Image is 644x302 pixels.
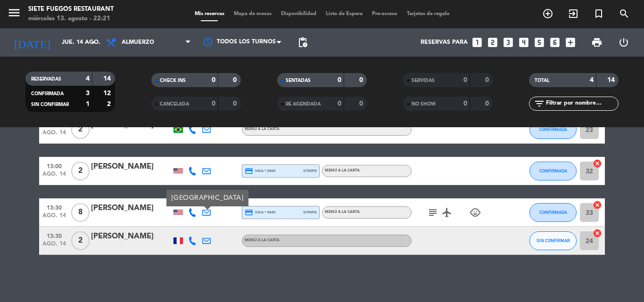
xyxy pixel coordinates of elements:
span: SIN CONFIRMAR [31,102,69,107]
span: Reservas para [421,39,468,46]
strong: 0 [212,100,215,107]
i: airplanemode_active [441,207,453,218]
span: 13:30 [42,230,66,241]
span: Pre-acceso [367,11,402,16]
span: CANCELADA [160,102,189,106]
span: ago. 14 [42,241,66,252]
i: credit_card [245,167,253,175]
span: visa * 0695 [245,167,275,175]
i: looks_6 [549,36,561,49]
i: arrow_drop_down [88,37,99,48]
i: looks_3 [502,36,514,49]
span: stripe [303,168,317,174]
i: add_box [564,36,577,49]
strong: 14 [607,77,617,83]
span: Mapa de mesas [229,11,276,16]
button: CONFIRMADA [529,120,577,139]
i: looks_two [487,36,499,49]
div: LOG OUT [610,28,637,57]
span: 13:30 [42,202,66,212]
div: [PERSON_NAME] [91,230,171,243]
span: SIN CONFIRMAR [537,238,570,243]
strong: 12 [103,90,113,97]
span: Lista de Espera [321,11,367,16]
strong: 0 [212,77,215,83]
span: visa * 9945 [245,208,275,217]
strong: 0 [338,100,341,107]
i: subject [427,207,438,218]
div: miércoles 13. agosto - 22:21 [28,14,114,24]
span: RESERVADAS [31,77,61,82]
i: looks_one [471,36,483,49]
div: Siete Fuegos Restaurant [28,5,114,14]
button: CONFIRMADA [529,162,577,180]
button: CONFIRMADA [529,203,577,222]
span: CONFIRMADA [539,168,567,173]
span: Menú a la carta [245,238,280,242]
span: Almuerzo [122,39,154,46]
strong: 2 [107,101,113,107]
span: Menú a la carta [325,210,360,214]
strong: 0 [463,100,467,107]
i: menu [7,6,21,20]
strong: 4 [590,77,594,83]
span: ago. 14 [42,212,66,223]
strong: 1 [86,101,90,107]
div: [GEOGRAPHIC_DATA] [166,190,248,206]
span: 2 [71,120,90,139]
button: SIN CONFIRMAR [529,231,577,250]
strong: 0 [485,100,491,107]
span: pending_actions [297,37,308,48]
strong: 0 [485,77,491,83]
span: CONFIRMADA [539,127,567,132]
strong: 3 [86,90,90,97]
span: 8 [71,203,90,222]
strong: 0 [338,77,341,83]
i: turned_in_not [593,8,604,19]
i: filter_list [534,98,545,109]
i: looks_5 [533,36,545,49]
i: credit_card [245,208,253,217]
span: ago. 14 [42,171,66,182]
span: Menú a la carta [325,169,360,172]
strong: 0 [463,77,467,83]
strong: 0 [359,100,365,107]
i: cancel [593,229,602,238]
strong: 0 [233,100,239,107]
strong: 14 [103,75,113,82]
span: CONFIRMADA [31,91,64,96]
span: stripe [303,209,317,215]
strong: 0 [233,77,239,83]
span: CHECK INS [160,78,186,83]
i: child_care [470,207,481,218]
span: Tarjetas de regalo [402,11,454,16]
i: cancel [593,159,602,168]
strong: 0 [359,77,365,83]
div: [PERSON_NAME] [91,202,171,214]
i: exit_to_app [568,8,579,19]
i: add_circle_outline [542,8,553,19]
span: Mis reservas [190,11,229,16]
span: 13:00 [42,160,66,171]
span: 2 [71,162,90,180]
strong: 4 [86,75,90,82]
i: cancel [593,200,602,210]
span: Disponibilidad [276,11,321,16]
span: SENTADAS [286,78,311,83]
span: NO SHOW [412,102,436,106]
button: menu [7,6,21,23]
span: RE AGENDADA [286,102,321,106]
span: 2 [71,231,90,250]
span: ago. 14 [42,130,66,140]
i: search [619,8,630,19]
span: print [591,37,603,48]
span: CONFIRMADA [539,210,567,215]
span: Menú a la carta [245,127,280,131]
i: [DATE] [7,32,57,53]
i: looks_4 [518,36,530,49]
div: [PERSON_NAME] [91,161,171,173]
i: power_settings_new [618,37,629,48]
span: SERVIDAS [412,78,435,83]
input: Filtrar por nombre... [545,98,618,109]
span: TOTAL [535,78,549,83]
